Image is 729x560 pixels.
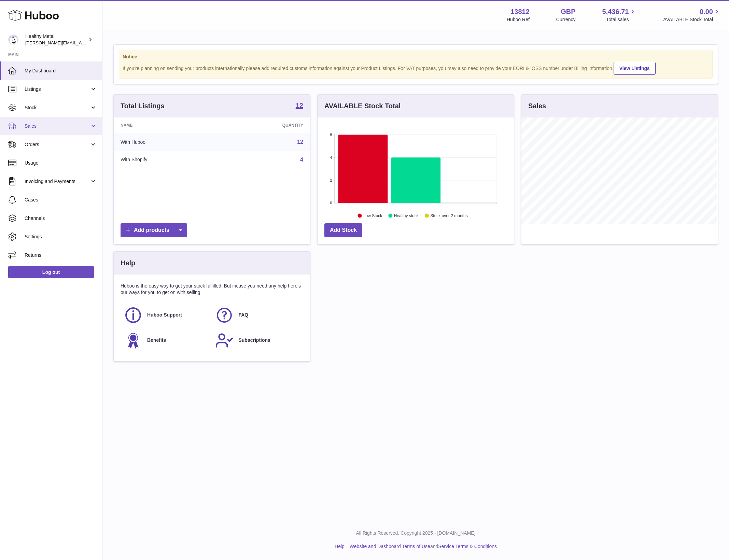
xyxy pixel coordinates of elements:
[330,178,332,182] text: 2
[147,337,166,344] span: Benefits
[25,40,137,45] span: [PERSON_NAME][EMAIL_ADDRESS][DOMAIN_NAME]
[238,312,248,318] span: FAQ
[324,223,362,237] a: Add Stock
[363,213,382,218] text: Low Stock
[25,33,87,46] div: Healthy Metal
[561,7,575,16] strong: GBP
[614,62,656,75] a: View Listings
[147,312,182,318] span: Huboo Support
[121,101,165,111] h3: Total Listings
[123,61,709,75] div: If you're planning on sending your products internationally please add required customs informati...
[606,16,636,23] span: Total sales
[215,331,299,350] a: Subscriptions
[114,117,220,133] th: Name
[556,16,576,23] div: Currency
[124,306,208,324] a: Huboo Support
[700,7,713,16] span: 0.00
[394,213,419,218] text: Healthy stock
[25,160,97,166] span: Usage
[25,252,97,258] span: Returns
[296,102,303,109] strong: 12
[25,86,90,93] span: Listings
[663,7,721,23] a: 0.00 AVAILABLE Stock Total
[108,530,724,536] p: All Rights Reserved. Copyright 2025 - [DOMAIN_NAME]
[121,258,135,268] h3: Help
[8,34,18,45] img: jose@healthy-metal.com
[121,223,187,237] a: Add products
[25,178,90,185] span: Invoicing and Payments
[297,139,303,145] a: 12
[25,197,97,203] span: Cases
[114,133,220,151] td: With Huboo
[114,151,220,169] td: With Shopify
[324,101,401,111] h3: AVAILABLE Stock Total
[330,155,332,159] text: 4
[25,215,97,222] span: Channels
[528,101,546,111] h3: Sales
[330,132,332,137] text: 6
[238,337,270,344] span: Subscriptions
[25,104,90,111] span: Stock
[430,213,467,218] text: Stock over 2 months
[121,283,303,296] p: Huboo is the easy way to get your stock fulfilled. But incase you need any help here's our ways f...
[296,102,303,110] a: 12
[25,234,97,240] span: Settings
[25,123,90,129] span: Sales
[25,68,97,74] span: My Dashboard
[350,544,430,549] a: Website and Dashboard Terms of Use
[215,306,299,324] a: FAQ
[507,16,530,23] div: Huboo Ref
[124,331,208,350] a: Benefits
[438,544,497,549] a: Service Terms & Conditions
[330,201,332,205] text: 0
[300,157,303,163] a: 4
[602,7,629,16] span: 5,436.71
[602,7,637,23] a: 5,436.71 Total sales
[347,543,497,550] li: and
[25,141,90,148] span: Orders
[663,16,721,23] span: AVAILABLE Stock Total
[510,7,530,16] strong: 13812
[123,54,709,60] strong: Notice
[220,117,310,133] th: Quantity
[8,266,94,278] a: Log out
[335,544,345,549] a: Help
